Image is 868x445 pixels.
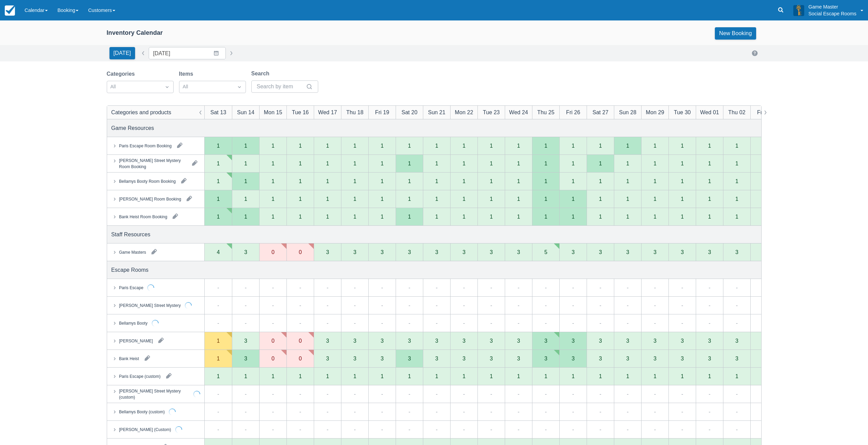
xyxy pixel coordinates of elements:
div: 1 [381,143,384,148]
div: - [599,283,601,292]
div: 3 [490,356,493,361]
div: - [572,319,574,327]
div: 3 [681,338,684,343]
div: 3 [653,356,657,361]
div: - [681,301,683,309]
div: 1 [708,214,711,219]
div: - [627,283,628,292]
div: Thu 02 [728,108,745,116]
div: 1 [599,143,602,148]
div: [PERSON_NAME] Street Mystery [119,302,180,308]
div: - [217,283,219,292]
div: 1 [572,178,575,184]
div: 1 [735,373,738,379]
div: - [245,283,246,292]
div: - [217,301,219,309]
div: 1 [326,143,329,148]
div: - [436,319,437,327]
div: 3 [381,356,384,361]
div: Mon 15 [264,108,282,116]
span: Dropdown icon [236,84,243,90]
div: 1 [381,178,384,184]
div: 1 [572,161,575,166]
div: Mon 22 [455,108,473,116]
div: 1 [517,143,520,148]
div: - [408,283,410,292]
div: 1 [353,161,356,166]
div: 1 [217,338,220,343]
div: 1 [271,143,275,148]
div: 3 [681,249,684,255]
div: 1 [462,178,466,184]
div: 1 [326,214,329,219]
div: 1 [599,178,602,184]
div: 1 [381,161,384,166]
div: - [517,301,519,309]
input: Search by item [257,80,305,93]
div: 1 [462,373,466,379]
div: - [299,390,301,398]
div: 1 [708,178,711,184]
div: - [654,319,656,327]
div: - [736,301,737,309]
div: Thu 25 [537,108,554,116]
div: 0 [299,338,302,343]
div: 3 [653,249,657,255]
label: Categories [107,70,138,78]
div: - [627,301,628,309]
div: 1 [217,161,220,166]
div: 1 [244,161,247,166]
div: - [599,319,601,327]
div: 3 [653,338,657,343]
div: 3 [681,356,684,361]
div: - [326,319,328,327]
div: 1 [299,143,302,148]
div: 1 [299,178,302,184]
div: 3 [572,338,575,343]
p: Game Master [808,3,856,10]
div: - [354,301,355,309]
div: 1 [626,196,629,202]
div: - [381,283,383,292]
div: 1 [653,196,657,202]
input: Date [149,47,226,59]
div: - [572,283,574,292]
div: 1 [626,373,629,379]
div: - [517,319,519,327]
div: 1 [435,373,438,379]
div: 1 [653,178,657,184]
div: 1 [244,214,247,219]
div: 1 [681,178,684,184]
div: 3 [517,356,520,361]
span: Dropdown icon [164,84,171,90]
div: 1 [244,373,247,379]
div: 1 [217,214,220,219]
div: 3 [599,338,602,343]
div: 1 [462,143,466,148]
div: - [490,301,492,309]
div: 1 [544,143,547,148]
div: 1 [462,161,466,166]
div: 1 [544,161,547,166]
div: 1 [681,196,684,202]
div: 1 [599,373,602,379]
div: Paris Escape [119,284,143,291]
div: Sun 21 [428,108,445,116]
div: - [599,301,601,309]
div: - [272,283,274,292]
div: 4 [217,249,220,255]
div: - [217,390,219,398]
div: 1 [217,373,220,379]
div: 1 [490,161,493,166]
div: 1 [708,373,711,379]
div: - [654,301,656,309]
div: - [681,283,683,292]
div: 1 [353,373,356,379]
div: 3 [353,338,356,343]
label: Search [251,70,272,78]
div: 3 [490,338,493,343]
div: 1 [572,143,575,148]
div: - [463,301,465,309]
div: 1 [435,196,438,202]
div: 1 [299,373,302,379]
